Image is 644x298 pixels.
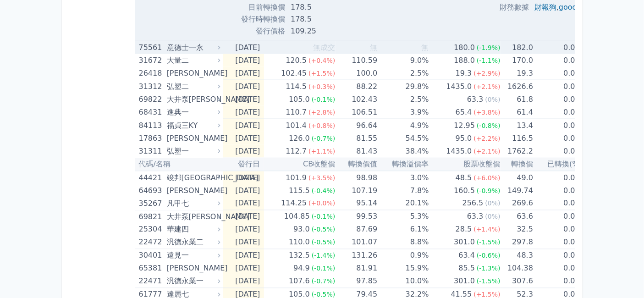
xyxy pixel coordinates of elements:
td: [DATE] [223,197,264,210]
span: (-0.1%) [312,213,336,221]
td: 0.0% [533,67,582,80]
div: 遠見一 [167,249,218,262]
th: 已轉換(%) [533,158,582,171]
td: [DATE] [223,262,264,275]
div: 進典一 [167,106,218,119]
span: (+0.8%) [308,122,335,129]
div: 75561 [139,41,165,54]
td: 5.3% [377,210,429,224]
td: [DATE] [223,54,264,67]
td: 182.0 [501,41,533,55]
span: (-1.4%) [312,252,336,259]
div: 120.5 [284,54,308,67]
div: 64693 [139,184,165,197]
div: 31311 [139,145,165,158]
td: 54.5% [377,132,429,145]
td: 297.8 [501,236,533,249]
td: [DATE] [223,41,264,55]
div: [PERSON_NAME] [167,67,218,80]
td: 63.6 [501,210,533,224]
td: [DATE] [223,223,264,236]
span: (-0.9%) [477,187,501,194]
td: , [529,1,598,13]
div: 95.0 [454,132,474,145]
div: 256.5 [461,197,485,210]
td: 96.64 [336,119,378,132]
th: 代碼/名稱 [135,158,223,171]
span: (-0.8%) [477,122,501,129]
td: 0.0% [533,262,582,275]
div: 126.0 [287,132,312,145]
span: (+2.1%) [474,83,501,90]
td: 104.38 [501,262,533,275]
span: 無 [422,43,429,52]
div: 22472 [139,236,165,249]
td: 發行時轉換價 [197,13,285,25]
span: (-1.5%) [477,278,501,285]
td: 97.85 [336,275,378,288]
span: (0%) [485,213,501,221]
td: 0.0% [533,93,582,106]
div: 69822 [139,93,165,106]
td: 102.43 [336,93,378,106]
td: 0.0% [533,171,582,184]
td: [DATE] [223,184,264,197]
td: 81.43 [336,145,378,158]
div: 110.0 [287,236,312,249]
div: 110.7 [284,106,308,119]
span: (+1.4%) [474,226,501,233]
div: 132.5 [287,249,312,262]
td: 0.9% [377,249,429,263]
span: (-1.5%) [477,239,501,246]
td: 1762.2 [501,145,533,158]
div: 104.85 [282,210,312,223]
div: 1435.0 [445,145,474,158]
div: 301.0 [452,236,477,249]
div: 44421 [139,171,165,184]
td: 財務數據 [470,1,529,13]
td: [DATE] [223,236,264,249]
div: 114.5 [284,80,308,93]
span: (+0.3%) [308,83,335,90]
span: (-0.7%) [312,278,336,285]
iframe: Chat Widget [598,254,644,298]
div: 凡甲七 [167,197,218,210]
td: 0.0% [533,275,582,288]
span: (-0.4%) [312,187,336,194]
div: 大井泵[PERSON_NAME] [167,93,218,106]
td: 87.69 [336,223,378,236]
div: 63.4 [457,249,477,262]
td: 100.0 [336,67,378,80]
td: 116.5 [501,132,533,145]
span: (+3.8%) [474,109,501,116]
div: 30401 [139,249,165,262]
td: [DATE] [223,145,264,158]
td: [DATE] [223,210,264,224]
td: 0.0% [533,54,582,67]
div: 84113 [139,119,165,132]
td: 4.9% [377,119,429,132]
td: 81.55 [336,132,378,145]
th: CB收盤價 [264,158,336,171]
td: 170.0 [501,54,533,67]
span: (-0.6%) [477,252,501,259]
div: 福貞三KY [167,119,218,132]
div: 63.3 [465,93,485,106]
div: 12.95 [452,119,477,132]
td: [DATE] [223,93,264,106]
span: (-0.1%) [312,265,336,272]
td: 1626.6 [501,80,533,94]
div: 26418 [139,67,165,80]
td: 0.0% [533,197,582,210]
span: (-0.7%) [312,135,336,142]
div: 31672 [139,54,165,67]
span: 無 [370,43,377,52]
div: 25304 [139,223,165,236]
td: 19.3 [501,67,533,80]
span: (-1.1%) [477,57,501,64]
div: 68431 [139,106,165,119]
th: 發行日 [223,158,264,171]
span: (0%) [485,96,501,103]
th: 轉換價 [501,158,533,171]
